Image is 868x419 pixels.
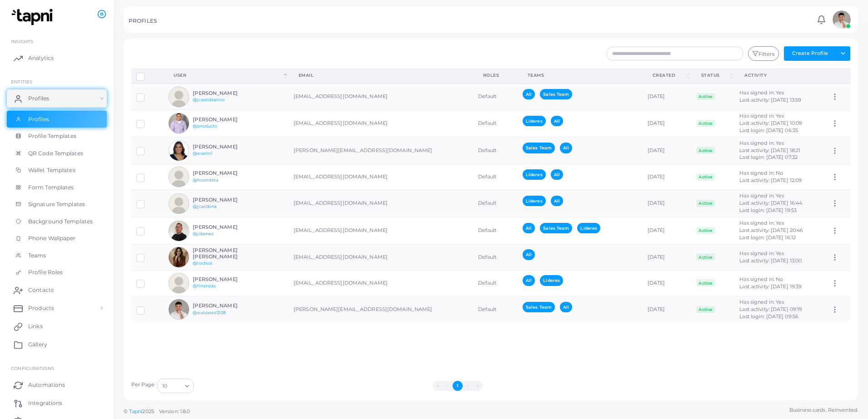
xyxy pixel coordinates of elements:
[523,169,546,180] span: Líderes
[643,137,691,164] td: [DATE]
[169,193,189,214] img: avatar
[289,137,473,164] td: [PERSON_NAME][EMAIL_ADDRESS][DOMAIN_NAME]
[11,39,33,44] span: INSIGHTS
[289,296,473,323] td: [PERSON_NAME][EMAIL_ADDRESS][DOMAIN_NAME]
[473,110,518,137] td: Default
[643,110,691,137] td: [DATE]
[193,170,259,176] h6: [PERSON_NAME]
[577,223,600,233] span: Líderes
[653,72,685,79] div: Created
[739,177,802,183] span: Last activity: [DATE] 12:09
[131,381,155,389] label: Per Page
[523,116,546,126] span: Líderes
[739,154,798,160] span: Last login: [DATE] 07:32
[193,144,259,150] h6: [PERSON_NAME]
[299,72,463,79] div: Email
[643,164,691,190] td: [DATE]
[523,196,546,206] span: Líderes
[739,299,784,305] span: Has signed in: Yes
[739,127,798,133] span: Last login: [DATE] 06:35
[560,302,572,312] span: All
[169,273,189,293] img: avatar
[169,113,189,133] img: avatar
[643,270,691,296] td: [DATE]
[473,137,518,164] td: Default
[193,97,224,102] a: @jcastiblanco
[28,166,75,174] span: Wallet Templates
[28,251,46,260] span: Teams
[643,84,691,110] td: [DATE]
[142,408,154,415] span: 2025
[129,18,157,24] h5: PROFILES
[523,89,535,99] span: All
[696,279,715,286] span: Active
[540,275,563,286] span: Líderes
[28,183,74,192] span: Form Templates
[473,244,518,270] td: Default
[159,408,190,414] span: Version: 1.8.0
[193,303,259,309] h6: [PERSON_NAME]
[739,313,798,320] span: Last login: [DATE] 09:56
[7,247,107,264] a: Teams
[7,89,107,108] a: Profiles
[196,381,719,391] ul: Pagination
[28,54,54,62] span: Analytics
[289,164,473,190] td: [EMAIL_ADDRESS][DOMAIN_NAME]
[28,149,83,158] span: QR Code Templates
[739,89,784,96] span: Has signed in: Yes
[7,230,107,247] a: Phone Wallpaper
[193,90,259,96] h6: [PERSON_NAME]
[131,69,164,84] th: Row-selection
[523,302,555,312] span: Sales Team
[833,10,851,29] img: avatar
[7,335,107,354] a: Gallery
[169,140,189,161] img: avatar
[7,128,107,145] a: Profile Templates
[453,381,463,391] button: Go to page 1
[7,49,107,67] a: Analytics
[540,223,572,233] span: Sales Team
[739,227,803,233] span: Last activity: [DATE] 20:46
[643,296,691,323] td: [DATE]
[8,9,59,25] img: logo
[739,192,784,199] span: Has signed in: Yes
[28,340,47,349] span: Gallery
[169,221,189,241] img: avatar
[643,244,691,270] td: [DATE]
[193,276,259,282] h6: [PERSON_NAME]
[28,286,54,294] span: Contacts
[696,227,715,234] span: Active
[7,394,107,412] a: Integrations
[193,310,225,315] a: @oalvarez1208
[28,217,93,226] span: Background Templates
[473,217,518,244] td: Default
[473,190,518,217] td: Default
[28,200,85,208] span: Signature Templates
[168,381,181,391] input: Search for option
[739,257,802,264] span: Last activity: [DATE] 13:00
[696,120,715,127] span: Active
[739,170,783,176] span: Has signed in: No
[28,94,49,103] span: Profiles
[696,200,715,207] span: Active
[551,169,563,180] span: All
[523,275,535,286] span: All
[643,190,691,217] td: [DATE]
[28,381,65,389] span: Automations
[28,304,54,312] span: Products
[551,116,563,126] span: All
[560,143,572,153] span: All
[739,120,802,126] span: Last activity: [DATE] 10:09
[739,200,802,206] span: Last activity: [DATE] 16:44
[789,406,858,414] span: Business cards. Reinvented.
[289,217,473,244] td: [EMAIL_ADDRESS][DOMAIN_NAME]
[739,250,784,256] span: Has signed in: Yes
[129,408,143,414] a: Tapni
[169,299,189,320] img: avatar
[28,234,76,242] span: Phone Wallpaper
[193,247,259,259] h6: [PERSON_NAME] [PERSON_NAME]
[739,147,800,153] span: Last activity: [DATE] 18:21
[28,399,62,407] span: Integrations
[739,113,784,119] span: Has signed in: Yes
